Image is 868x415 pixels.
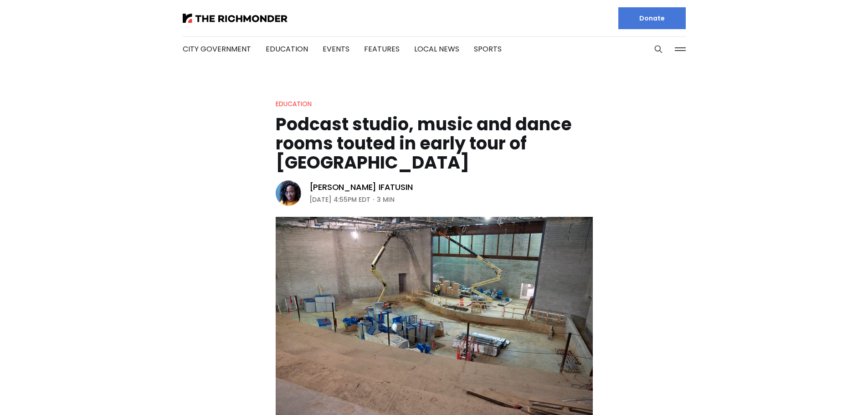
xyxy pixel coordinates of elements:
[618,7,686,29] a: Donate
[652,42,665,56] button: Search this site
[266,44,308,54] a: Education
[183,44,251,54] a: City Government
[183,14,288,23] img: The Richmonder
[276,115,593,172] h1: Podcast studio, music and dance rooms touted in early tour of [GEOGRAPHIC_DATA]
[377,194,395,205] span: 3 min
[276,180,301,206] img: Victoria A. Ifatusin
[309,194,370,205] time: [DATE] 4:55PM EDT
[309,182,413,193] a: [PERSON_NAME] Ifatusin
[414,44,459,54] a: Local News
[474,44,502,54] a: Sports
[364,44,400,54] a: Features
[276,99,312,108] a: Education
[791,370,868,415] iframe: portal-trigger
[323,44,349,54] a: Events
